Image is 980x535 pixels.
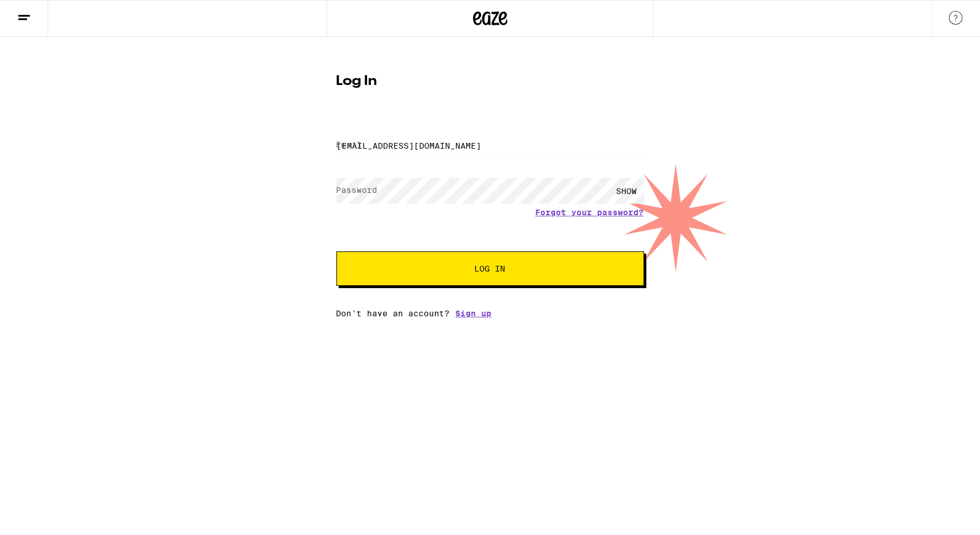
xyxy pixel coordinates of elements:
[456,309,492,318] a: Sign up
[536,208,644,217] a: Forgot your password?
[336,140,362,149] label: Email
[475,265,506,273] span: Log In
[336,133,644,158] input: Email
[336,251,644,286] button: Log In
[7,8,83,17] span: Hi. Need any help?
[336,185,378,195] label: Password
[336,75,644,88] h1: Log In
[336,309,644,318] div: Don't have an account?
[610,178,644,204] div: SHOW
